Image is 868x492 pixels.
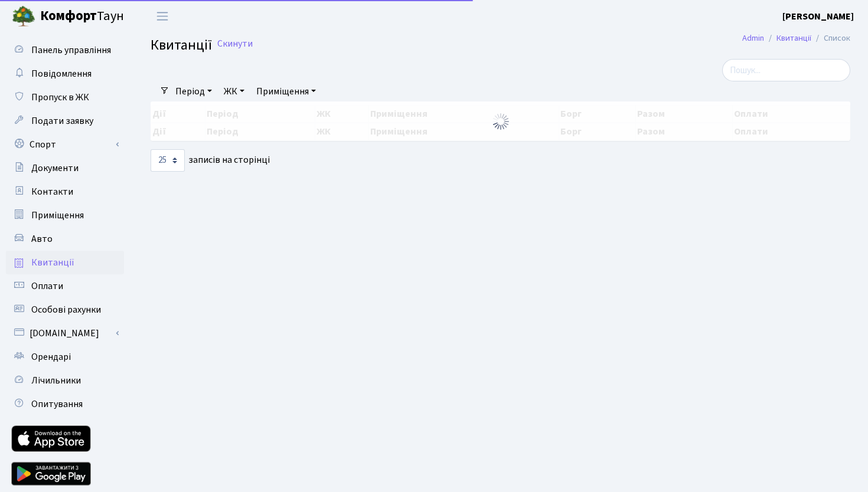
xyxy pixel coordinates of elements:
[31,256,74,269] span: Квитанції
[811,32,850,45] li: Список
[725,26,868,51] nav: breadcrumb
[31,162,79,175] span: Документи
[6,345,124,369] a: Орендарі
[6,62,124,86] a: Повідомлення
[6,274,124,298] a: Оплати
[151,149,185,172] select: записів на сторінці
[6,109,124,133] a: Подати заявку
[31,398,83,411] span: Опитування
[31,232,53,245] span: Авто
[6,251,124,274] a: Квитанції
[217,38,253,50] a: Скинути
[31,303,101,316] span: Особові рахунки
[40,6,97,25] b: Комфорт
[722,59,850,81] input: Пошук...
[252,81,321,101] a: Приміщення
[31,114,93,127] span: Подати заявку
[6,156,124,180] a: Документи
[171,81,217,101] a: Період
[782,9,854,24] a: [PERSON_NAME]
[6,227,124,251] a: Авто
[31,91,89,104] span: Пропуск в ЖК
[6,86,124,109] a: Пропуск в ЖК
[6,133,124,156] a: Спорт
[6,298,124,322] a: Особові рахунки
[151,35,212,55] span: Квитанції
[31,209,84,222] span: Приміщення
[31,350,71,363] span: Орендарі
[31,67,92,80] span: Повідомлення
[31,44,111,57] span: Панель управління
[12,5,35,28] img: logo.png
[776,32,811,44] a: Квитанції
[742,32,764,44] a: Admin
[40,6,124,27] span: Таун
[6,322,124,345] a: [DOMAIN_NAME]
[219,81,249,101] a: ЖК
[148,6,177,26] button: Переключити навігацію
[491,112,510,131] img: Обробка...
[782,10,854,23] b: [PERSON_NAME]
[31,374,81,387] span: Лічильники
[31,185,73,198] span: Контакти
[6,392,124,416] a: Опитування
[151,149,270,172] label: записів на сторінці
[6,369,124,392] a: Лічильники
[6,204,124,227] a: Приміщення
[6,180,124,204] a: Контакти
[31,280,63,293] span: Оплати
[6,38,124,62] a: Панель управління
